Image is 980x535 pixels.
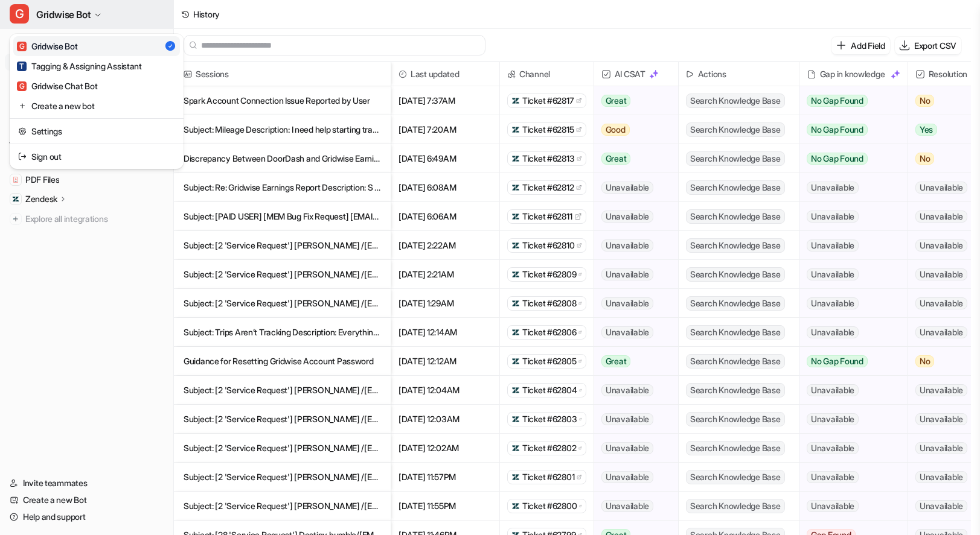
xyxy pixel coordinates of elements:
[17,60,142,72] div: Tagging & Assigning Assistant
[13,121,180,141] a: Settings
[36,6,91,23] span: Gridwise Bot
[17,42,27,51] span: G
[17,80,97,92] div: Gridwise Chat Bot
[10,34,184,169] div: GGridwise Bot
[13,96,180,116] a: Create a new bot
[17,40,78,52] div: Gridwise Bot
[18,150,27,163] img: reset
[18,100,27,112] img: reset
[17,62,27,71] span: T
[10,4,29,24] span: G
[13,147,180,166] a: Sign out
[18,125,27,138] img: reset
[17,81,27,91] span: G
